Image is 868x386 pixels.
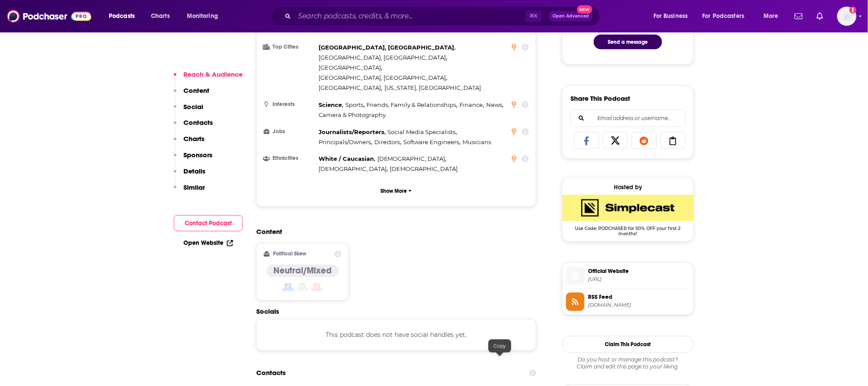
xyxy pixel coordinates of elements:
span: [DEMOGRAPHIC_DATA] [319,166,387,173]
span: Do you host or manage this podcast? [562,357,694,364]
h3: Interests [264,102,315,107]
svg: Add a profile image [850,7,857,14]
button: open menu [103,9,146,23]
span: [US_STATE], [GEOGRAPHIC_DATA] [384,84,481,91]
span: Principals/Owners [319,138,371,145]
button: Charts [174,135,204,151]
p: Show More [381,188,407,195]
span: For Business [653,10,688,22]
span: [GEOGRAPHIC_DATA], [GEOGRAPHIC_DATA] [319,44,454,51]
div: Claim and edit this page to your liking. [562,357,694,371]
button: Contact Podcast [174,215,243,231]
span: , [486,100,503,110]
div: Search podcasts, credits, & more... [279,6,609,26]
span: RSS Feed [588,294,690,301]
span: White / Caucasian [319,156,374,163]
span: Musicians [463,138,491,145]
p: Similar [183,183,205,191]
h3: Share This Podcast [570,94,630,103]
input: Search podcasts, credits, & more... [294,9,525,23]
h3: Top Cities [264,44,315,50]
button: Social [174,103,203,119]
h2: Political Skew [273,251,307,257]
a: Copy Link [660,132,686,149]
a: Show notifications dropdown [813,9,827,24]
span: Friends, Family & Relationships [367,101,456,108]
span: Open Advanced [552,14,589,18]
span: For Podcasters [703,10,745,22]
div: Copy [488,340,511,353]
span: Camera & Photography [319,111,386,118]
span: , [345,100,365,110]
button: open menu [757,9,789,23]
span: [GEOGRAPHIC_DATA], [GEOGRAPHIC_DATA] [319,74,446,81]
span: [GEOGRAPHIC_DATA], [GEOGRAPHIC_DATA] [319,54,446,61]
p: Social [183,103,203,111]
button: open menu [647,9,699,23]
img: Podchaser - Follow, Share and Rate Podcasts [7,8,91,25]
p: Charts [183,135,204,143]
a: Share on X/Twitter [603,132,628,149]
span: Science [319,101,342,108]
button: Show profile menu [837,7,857,26]
button: Send a message [594,35,662,50]
span: , [319,83,382,93]
div: Search followers [570,110,685,127]
span: New [577,5,593,14]
h2: Socials [256,308,536,316]
span: Charts [151,10,170,22]
p: Details [183,167,205,175]
button: Content [174,86,209,103]
a: Show notifications dropdown [791,9,806,24]
button: Sponsors [174,151,212,167]
p: Sponsors [183,151,212,159]
button: Similar [174,183,205,199]
span: feeds.simplecast.com [588,302,690,309]
button: Claim This Podcast [562,336,694,353]
div: This podcast does not have social handles yet. [256,319,536,351]
a: RSS Feed[DOMAIN_NAME] [566,293,690,311]
p: Content [183,86,209,95]
span: , [319,127,386,137]
span: , [374,137,402,147]
span: Use Code: PODCHASER for 50% OFF your first 2 months! [563,221,693,237]
span: , [319,137,372,147]
h4: Neutral/Mixed [273,266,332,276]
span: , [319,73,447,83]
p: Reach & Audience [183,70,243,78]
span: Official Website [588,268,690,276]
span: More [764,10,778,22]
span: , [319,154,375,164]
h2: Content [256,228,529,236]
span: , [319,42,456,53]
a: Charts [145,9,175,23]
span: podcast.beyondtheprompt.ai [588,276,690,283]
p: Contacts [183,118,213,127]
a: Share on Reddit [631,132,657,149]
span: , [319,100,343,110]
h3: Jobs [264,129,315,135]
span: Journalists/Reporters [319,128,384,135]
span: ⌘ K [525,11,542,22]
button: open menu [697,9,757,23]
span: Directors [374,138,400,145]
button: Show More [264,183,529,199]
span: [DEMOGRAPHIC_DATA] [377,156,445,163]
img: SimpleCast Deal: Use Code: PODCHASER for 50% OFF your first 2 months! [563,195,693,221]
span: News [486,101,502,108]
span: Software Engineers [404,138,459,145]
span: , [388,127,457,137]
span: Sports [345,101,363,108]
span: , [404,137,461,147]
span: , [319,63,382,73]
a: Share on Facebook [574,132,599,149]
span: Social Media Specialists [388,128,456,135]
a: Official Website[URL] [566,267,690,285]
span: , [367,100,458,110]
input: Email address or username... [578,110,678,127]
button: Contacts [174,118,213,135]
span: , [459,100,484,110]
button: Reach & Audience [174,70,243,86]
span: Podcasts [109,10,135,22]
